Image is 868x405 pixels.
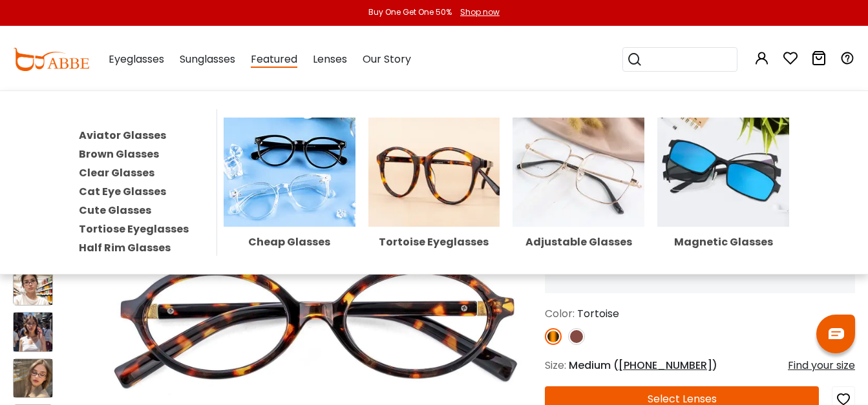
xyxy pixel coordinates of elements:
[657,164,789,247] a: Magnetic Glasses
[79,203,151,218] a: Cute Glasses
[224,164,355,247] a: Cheap Glasses
[577,306,619,321] span: Tortoise
[368,164,500,247] a: Tortoise Eyeglasses
[454,6,500,17] a: Shop now
[180,52,235,67] span: Sunglasses
[79,128,166,143] a: Aviator Glasses
[79,165,154,180] a: Clear Glasses
[14,359,52,398] img: Knowledge Tortoise Acetate Eyeglasses , UniversalBridgeFit Frames from ABBE Glasses
[363,52,411,67] span: Our Story
[545,358,566,373] span: Size:
[368,237,500,247] div: Tortoise Eyeglasses
[829,328,844,339] img: chat
[368,118,500,226] img: Tortoise Eyeglasses
[313,52,347,67] span: Lenses
[79,184,166,199] a: Cat Eye Glasses
[109,52,164,67] span: Eyeglasses
[460,6,500,18] div: Shop now
[657,237,789,247] div: Magnetic Glasses
[14,313,52,351] img: Knowledge Tortoise Acetate Eyeglasses , UniversalBridgeFit Frames from ABBE Glasses
[79,240,171,255] a: Half Rim Glasses
[79,147,159,161] a: Brown Glasses
[788,358,855,373] div: Find your size
[619,358,712,373] span: [PHONE_NUMBER]
[513,118,644,226] img: Adjustable Glasses
[224,118,355,226] img: Cheap Glasses
[545,306,575,321] span: Color:
[569,358,717,373] span: Medium ( )
[79,222,189,236] a: Tortiose Eyeglasses
[13,48,89,71] img: abbeglasses.com
[513,237,644,247] div: Adjustable Glasses
[14,266,52,305] img: Knowledge Tortoise Acetate Eyeglasses , UniversalBridgeFit Frames from ABBE Glasses
[368,6,452,18] div: Buy One Get One 50%
[224,237,355,247] div: Cheap Glasses
[251,52,297,68] span: Featured
[513,164,644,247] a: Adjustable Glasses
[657,118,789,226] img: Magnetic Glasses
